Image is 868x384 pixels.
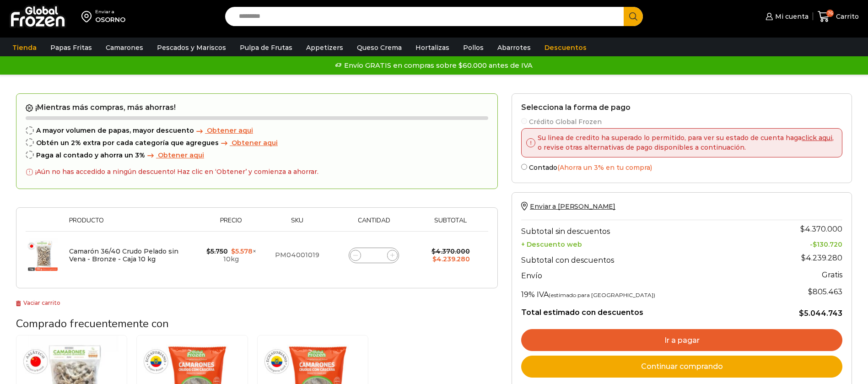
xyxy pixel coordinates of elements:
div: Obtén un 2% extra por cada categoría que agregues [26,139,488,147]
span: $ [431,247,436,255]
span: Obtener aqui [207,126,253,135]
label: Crédito Global Frozen [521,116,842,126]
bdi: 130.720 [813,240,842,249]
bdi: 4.239.280 [432,255,470,263]
th: + Descuento web [521,238,758,249]
h2: ¡Mientras más compras, más ahorras! [26,103,488,112]
span: $ [432,255,437,263]
a: Pescados y Mariscos [152,39,231,56]
a: Continuar comprando [521,356,842,378]
bdi: 4.370.000 [431,247,470,255]
a: Ir a pagar [521,329,842,351]
span: Comprado frecuentemente con [16,316,169,331]
span: (Ahorra un 3% en tu compra) [557,163,652,172]
a: Obtener aqui [194,127,253,135]
th: Subtotal con descuentos [521,249,758,267]
div: Enviar a [95,9,125,15]
th: Cantidad [331,217,417,231]
td: × 10kg [199,232,264,279]
span: 805.463 [808,287,842,296]
div: OSORNO [95,15,125,24]
a: Mi cuenta [763,7,808,26]
strong: Gratis [822,270,842,279]
span: $ [801,254,806,262]
th: Total estimado con descuentos [521,301,758,319]
a: Enviar a [PERSON_NAME] [521,202,615,211]
th: Envío [521,267,758,283]
h2: Selecciona la forma de pago [521,103,842,112]
span: $ [206,247,210,255]
span: $ [231,247,235,255]
a: Appetizers [302,39,348,56]
span: Obtener aqui [158,151,204,159]
input: Crédito Global Frozen [521,118,527,124]
div: A mayor volumen de papas, mayor descuento [26,127,488,135]
th: Precio [199,217,264,231]
div: Paga al contado y ahorra un 3% [26,151,488,159]
a: Descuentos [540,39,591,56]
span: Mi cuenta [773,12,809,21]
a: Obtener aqui [145,151,204,159]
bdi: 5.578 [231,247,253,255]
th: Subtotal sin descuentos [521,220,758,238]
a: Hortalizas [411,39,454,56]
p: Su linea de credito ha superado lo permitido, para ver su estado de cuenta haga , o revise otras ... [535,133,835,152]
bdi: 5.044.743 [799,309,842,318]
div: ¡Aún no has accedido a ningún descuento! Haz clic en ‘Obtener’ y comienza a ahorrar. [26,164,319,180]
th: Sku [264,217,331,231]
a: Tienda [8,39,41,56]
span: $ [799,309,804,318]
a: Vaciar carrito [16,299,60,306]
bdi: 4.370.000 [800,225,842,233]
span: Obtener aqui [232,139,278,147]
span: Carrito [834,12,859,21]
input: Product quantity [367,249,380,262]
span: Enviar a [PERSON_NAME] [530,202,615,211]
a: Abarrotes [493,39,535,56]
a: Camarones [101,39,148,56]
a: 76 Carrito [818,6,859,27]
td: - [758,238,842,249]
a: click aqui [802,134,832,142]
label: Contado [521,162,842,172]
small: (estimado para [GEOGRAPHIC_DATA]) [549,292,655,298]
a: Pollos [458,39,488,56]
span: $ [800,225,805,233]
a: Papas Fritas [46,39,97,56]
span: $ [808,287,813,296]
a: Queso Crema [352,39,406,56]
a: Obtener aqui [219,139,278,147]
span: 76 [826,10,834,17]
a: Pulpa de Frutas [235,39,297,56]
a: Camarón 36/40 Crudo Pelado sin Vena - Bronze - Caja 10 kg [69,247,178,263]
th: 19% IVA [521,283,758,301]
td: PM04001019 [264,232,331,279]
bdi: 4.239.280 [801,254,842,262]
button: Search button [624,7,643,26]
th: Producto [65,217,199,231]
bdi: 5.750 [206,247,228,255]
th: Subtotal [417,217,484,231]
span: $ [813,240,817,249]
img: address-field-icon.svg [81,9,95,24]
input: Contado(Ahorra un 3% en tu compra) [521,164,527,170]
